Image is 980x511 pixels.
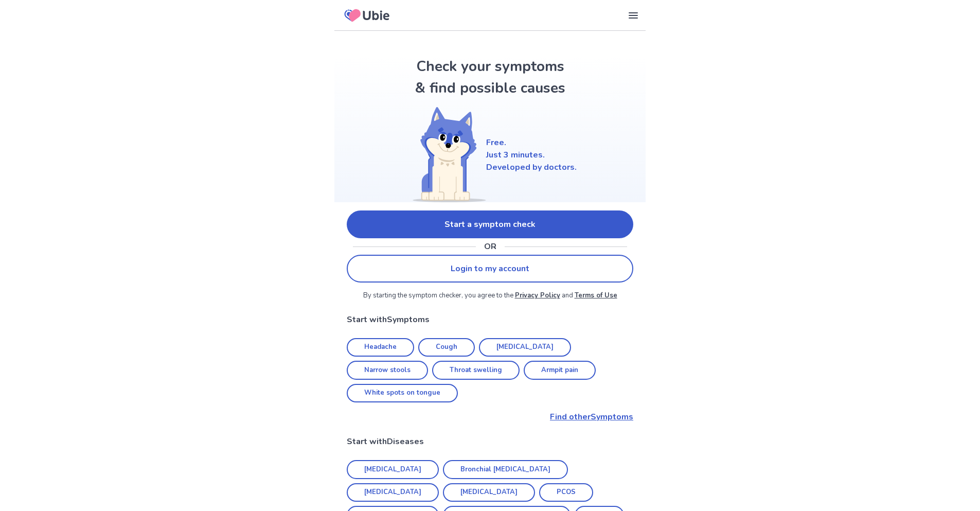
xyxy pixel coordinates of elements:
a: [MEDICAL_DATA] [443,483,535,502]
img: Shiba (Welcome) [404,107,486,202]
p: Free. [486,136,577,149]
a: PCOS [539,483,593,502]
a: Cough [418,338,475,357]
a: Headache [347,338,414,357]
a: Bronchial [MEDICAL_DATA] [443,460,568,479]
a: Narrow stools [347,361,428,380]
p: OR [484,240,496,253]
a: Login to my account [347,255,633,283]
a: Terms of Use [575,291,617,300]
p: Start with Diseases [347,435,633,448]
p: By starting the symptom checker, you agree to the and [347,291,633,301]
a: [MEDICAL_DATA] [347,460,439,479]
a: Start a symptom check [347,210,633,238]
p: Start with Symptoms [347,313,633,326]
a: Privacy Policy [515,291,560,300]
a: [MEDICAL_DATA] [347,483,439,502]
p: Find other Symptoms [347,411,633,423]
a: Throat swelling [432,361,520,380]
p: Developed by doctors. [486,161,577,173]
a: Armpit pain [524,361,596,380]
p: Just 3 minutes. [486,149,577,161]
h1: Check your symptoms & find possible causes [413,56,567,99]
a: [MEDICAL_DATA] [479,338,571,357]
a: White spots on tongue [347,384,458,403]
a: Find otherSymptoms [347,411,633,423]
